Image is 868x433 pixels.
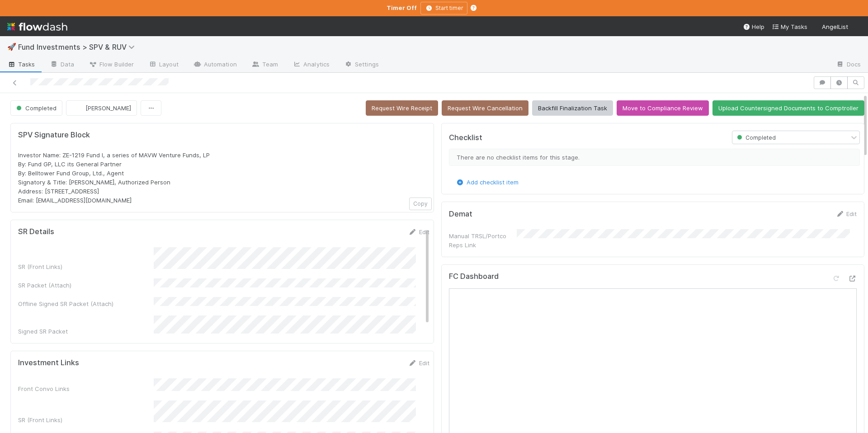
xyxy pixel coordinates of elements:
button: [PERSON_NAME] [66,100,137,116]
div: There are no checklist items for this stage. [449,149,860,166]
a: Automation [186,58,244,72]
div: Offline Signed SR Packet (Attach) [18,299,154,308]
span: AngelList [822,23,848,30]
a: My Tasks [772,22,807,31]
a: Analytics [285,58,337,72]
span: Flow Builder [89,60,134,69]
span: [PERSON_NAME] [85,104,131,112]
a: Team [244,58,285,72]
a: Edit [408,228,429,235]
a: Data [42,58,81,72]
h5: FC Dashboard [449,272,499,281]
h5: SR Details [18,227,54,236]
a: Flow Builder [81,58,141,72]
a: Add checklist item [456,179,519,186]
button: Upload Countersigned Documents to Comptroller [712,100,864,116]
img: avatar_e764f80f-affb-48ed-b536-deace7b998a7.png [74,104,83,113]
span: Completed [735,134,776,141]
button: Request Wire Receipt [366,100,438,116]
button: Backfill Finalization Task [532,100,613,116]
strong: Timer Off [387,4,417,11]
div: Help [743,22,764,31]
img: avatar_501ac9d6-9fa6-4fe9-975e-1fd988f7bdb1.png [852,23,861,32]
div: SR Packet (Attach) [18,281,154,290]
span: 🚀 [7,43,16,51]
button: Start timer [420,2,467,14]
a: Layout [141,58,186,72]
span: Tasks [7,60,35,69]
a: Edit [835,210,857,217]
div: SR (Front Links) [18,262,154,271]
h5: Demat [449,210,472,219]
div: SR (Front Links) [18,415,154,424]
a: Settings [337,58,386,72]
button: Move to Compliance Review [617,100,709,116]
a: Edit [408,359,429,367]
div: Manual TRSL/Portco Reps Link [449,231,517,249]
button: Request Wire Cancellation [442,100,528,116]
a: Docs [829,58,868,72]
span: Investor Name: ZE-1219 Fund I, a series of MAVW Venture Funds, LP By: Fund GP, LLC its General Pa... [18,151,210,204]
img: logo-inverted-e16ddd16eac7371096b0.svg [7,19,67,34]
h5: Investment Links [18,358,79,367]
span: Completed [14,104,57,112]
span: Fund Investments > SPV & RUV [18,42,139,52]
div: Signed SR Packet [18,327,154,336]
div: Front Convo Links [18,384,154,393]
h5: SPV Signature Block [18,131,426,140]
h5: Checklist [449,133,482,142]
button: Completed [10,100,62,116]
button: Copy [409,198,432,210]
span: My Tasks [772,23,807,30]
